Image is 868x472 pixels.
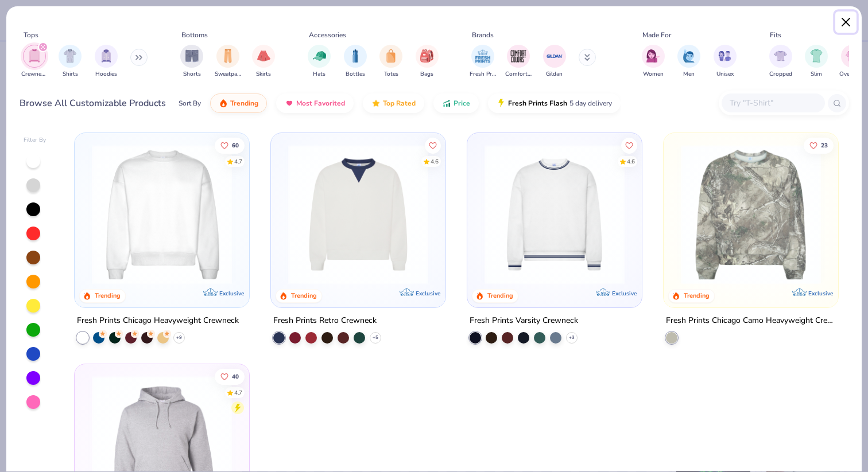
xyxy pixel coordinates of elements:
[416,45,439,79] div: filter for Bags
[839,45,865,79] button: filter button
[769,45,792,79] div: filter for Cropped
[677,45,700,79] div: filter for Men
[222,49,234,63] img: Sweatpants Image
[181,30,208,40] div: Bottoms
[20,96,166,110] div: Browse All Customizable Products
[835,11,857,33] button: Close
[474,48,491,65] img: Fresh Prints Image
[373,334,378,341] span: + 5
[308,45,331,79] button: filter button
[95,45,118,79] div: filter for Hoodies
[180,45,203,79] button: filter button
[215,368,245,384] button: Like
[470,45,496,79] div: filter for Fresh Prints
[180,45,203,79] div: filter for Shorts
[420,70,433,79] span: Bags
[470,45,496,79] button: filter button
[666,314,836,328] div: Fresh Prints Chicago Camo Heavyweight Crewneck
[454,99,470,108] span: Price
[308,45,331,79] div: filter for Hats
[805,45,828,79] button: filter button
[728,96,817,110] input: Try "T-Shirt"
[627,157,635,166] div: 4.6
[425,137,441,153] button: Like
[276,93,354,113] button: Most Favorited
[383,99,416,108] span: Top Rated
[21,70,48,79] span: Crewnecks
[309,30,346,40] div: Accessories
[183,70,201,79] span: Shorts
[714,45,737,79] div: filter for Unisex
[543,45,566,79] button: filter button
[215,137,245,153] button: Like
[434,145,586,284] img: 230d1666-f904-4a08-b6b8-0d22bf50156f
[505,45,532,79] div: filter for Comfort Colors
[470,314,578,328] div: Fresh Prints Varsity Crewneck
[24,30,38,40] div: Tops
[379,45,402,79] div: filter for Totes
[497,99,506,108] img: flash.gif
[219,290,244,297] span: Exclusive
[256,70,271,79] span: Skirts
[479,145,630,284] img: 4d4398e1-a86f-4e3e-85fd-b9623566810e
[176,334,182,341] span: + 9
[642,30,671,40] div: Made For
[569,97,612,110] span: 5 day delivery
[363,93,424,113] button: Top Rated
[63,70,78,79] span: Shirts
[230,99,258,108] span: Trending
[210,93,267,113] button: Trending
[215,45,241,79] div: filter for Sweatpants
[769,45,792,79] button: filter button
[59,45,82,79] button: filter button
[64,49,77,63] img: Shirts Image
[235,157,243,166] div: 4.7
[546,70,563,79] span: Gildan
[257,49,270,63] img: Skirts Image
[235,388,243,397] div: 4.7
[252,45,275,79] button: filter button
[543,45,566,79] div: filter for Gildan
[349,49,362,63] img: Bottles Image
[488,93,621,113] button: Fresh Prints Flash5 day delivery
[805,45,828,79] div: filter for Slim
[472,30,494,40] div: Brands
[273,314,377,328] div: Fresh Prints Retro Crewneck
[716,70,734,79] span: Unisex
[431,157,439,166] div: 4.6
[215,70,241,79] span: Sweatpants
[714,45,737,79] button: filter button
[420,49,433,63] img: Bags Image
[804,137,834,153] button: Like
[505,70,532,79] span: Comfort Colors
[282,145,434,284] img: 3abb6cdb-110e-4e18-92a0-dbcd4e53f056
[179,98,201,108] div: Sort By
[385,49,397,63] img: Totes Image
[508,99,567,108] span: Fresh Prints Flash
[821,142,828,148] span: 23
[384,70,398,79] span: Totes
[642,45,665,79] button: filter button
[770,30,781,40] div: Fits
[28,49,41,63] img: Crewnecks Image
[677,45,700,79] button: filter button
[643,70,664,79] span: Women
[569,334,575,341] span: + 3
[371,99,381,108] img: TopRated.gif
[344,45,367,79] div: filter for Bottles
[416,290,440,297] span: Exclusive
[285,99,294,108] img: most_fav.gif
[296,99,345,108] span: Most Favorited
[344,45,367,79] button: filter button
[810,49,823,63] img: Slim Image
[769,70,792,79] span: Cropped
[546,48,563,65] img: Gildan Image
[100,49,113,63] img: Hoodies Image
[313,49,326,63] img: Hats Image
[470,70,496,79] span: Fresh Prints
[346,70,365,79] span: Bottles
[510,48,527,65] img: Comfort Colors Image
[642,45,665,79] div: filter for Women
[252,45,275,79] div: filter for Skirts
[718,49,731,63] img: Unisex Image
